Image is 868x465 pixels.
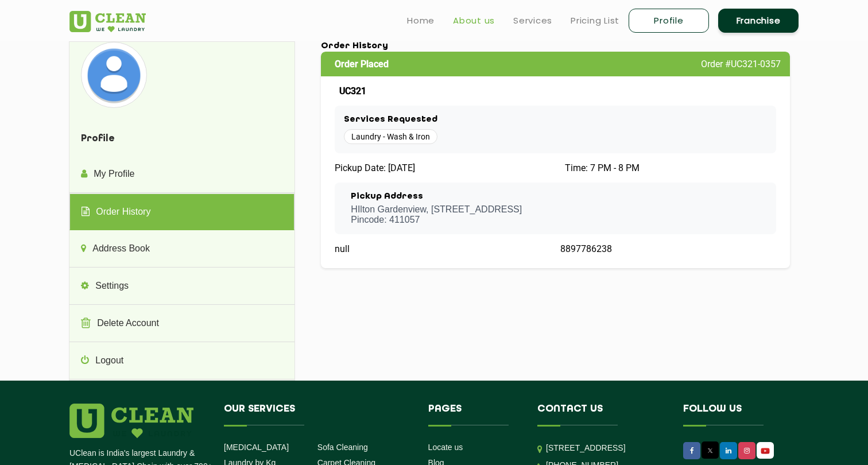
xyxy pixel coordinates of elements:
[69,156,294,193] a: My Profile
[701,59,781,69] span: Order #UC321-0357
[335,59,389,69] span: Order Placed
[339,86,366,96] span: UC321
[317,443,368,452] a: Sofa Cleaning
[69,122,294,156] h4: Profile
[69,404,193,438] img: logo.png
[351,192,522,202] h3: Pickup Address
[224,443,289,452] a: [MEDICAL_DATA]
[513,14,552,28] a: Services
[571,14,619,28] a: Pricing List
[453,14,495,28] a: About us
[69,343,294,379] a: Logout
[428,404,521,425] h4: Pages
[718,9,799,33] a: Franchise
[351,204,522,225] p: HIlton Gardenview, [STREET_ADDRESS] Pincode: 411057
[629,9,709,33] a: Profile
[321,41,790,52] h1: Order History
[84,45,144,105] img: avatardefault_92824.png
[683,404,784,425] h4: Follow us
[69,268,294,305] a: Settings
[537,404,666,425] h4: Contact us
[335,162,415,173] span: Pickup Date: [DATE]
[69,193,294,231] a: Order History
[69,305,294,342] a: Delete Account
[428,443,463,452] a: Locate us
[407,14,435,28] a: Home
[335,243,350,254] span: null
[758,445,773,457] img: UClean Laundry and Dry Cleaning
[69,231,294,268] a: Address Book
[344,129,437,144] span: Laundry - Wash & Iron
[546,441,666,455] p: [STREET_ADDRESS]
[69,11,146,32] img: UClean Laundry and Dry Cleaning
[560,243,612,254] span: 8897786238
[565,162,640,173] span: Time: 7 PM - 8 PM
[224,404,411,425] h4: Our Services
[344,115,767,125] h3: Services Requested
